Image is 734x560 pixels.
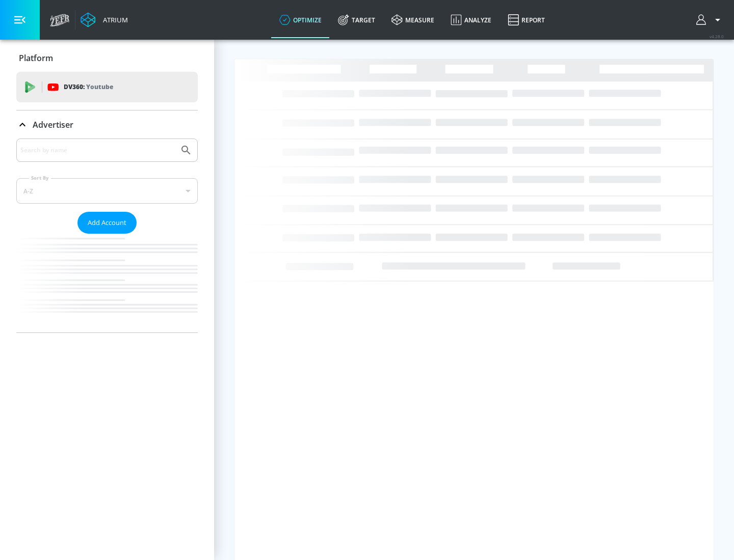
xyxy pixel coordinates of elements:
[77,212,137,234] button: Add Account
[16,110,198,139] div: Advertiser
[33,119,73,130] p: Advertiser
[710,34,724,39] span: v 4.28.0
[16,138,198,332] div: Advertiser
[442,2,500,38] a: Analyze
[86,81,113,92] p: Youtube
[500,2,553,38] a: Report
[88,217,126,229] span: Add Account
[29,175,51,181] label: Sort By
[330,2,383,38] a: Target
[16,178,198,204] div: A-Z
[19,52,53,64] p: Platform
[16,44,198,72] div: Platform
[16,72,198,102] div: DV360: Youtube
[64,81,113,93] p: DV360:
[16,234,198,332] nav: list of Advertiser
[383,2,442,38] a: measure
[99,15,128,24] div: Atrium
[81,12,128,27] a: Atrium
[271,2,330,38] a: optimize
[20,144,175,157] input: Search by name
